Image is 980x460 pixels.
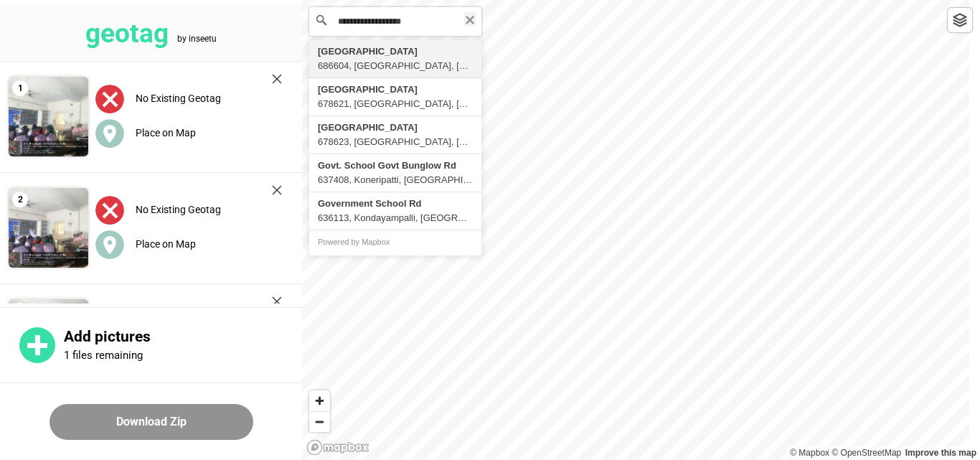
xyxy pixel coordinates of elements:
[790,448,829,458] a: Mapbox
[12,303,28,319] span: 3
[177,34,217,44] tspan: by inseetu
[831,448,901,458] a: OpenStreetMap
[95,85,124,113] img: uploadImagesAlt
[12,80,28,96] span: 1
[64,349,143,362] p: 1 files remaining
[9,299,88,379] img: 9k=
[136,238,196,250] label: Place on Map
[12,192,28,207] span: 2
[272,74,282,84] img: cross
[318,197,473,211] div: Government School Rd
[309,411,330,432] button: Zoom out
[64,328,302,346] p: Add pictures
[318,159,473,173] div: Govt. School Govt Bunglow Rd
[309,390,330,411] button: Zoom in
[318,121,473,135] div: [GEOGRAPHIC_DATA]
[136,93,221,104] label: No Existing Geotag
[309,412,330,432] span: Zoom out
[95,196,124,225] img: uploadImagesAlt
[9,188,88,268] img: 2Q==
[309,7,481,36] input: Search
[318,238,390,246] a: Powered by Mapbox
[318,44,473,59] div: [GEOGRAPHIC_DATA]
[272,185,282,195] img: cross
[905,448,976,458] a: Map feedback
[318,59,473,73] div: 686604, [GEOGRAPHIC_DATA], [GEOGRAPHIC_DATA], [GEOGRAPHIC_DATA], [GEOGRAPHIC_DATA], [GEOGRAPHIC_D...
[318,83,473,97] div: [GEOGRAPHIC_DATA]
[272,296,282,306] img: cross
[318,135,473,149] div: 678623, [GEOGRAPHIC_DATA], [GEOGRAPHIC_DATA], [GEOGRAPHIC_DATA], [GEOGRAPHIC_DATA], [GEOGRAPHIC_D...
[464,12,476,26] button: Clear
[953,13,967,27] img: toggleLayer
[9,77,88,156] img: 9k=
[136,127,196,139] label: Place on Map
[318,97,473,111] div: 678621, [GEOGRAPHIC_DATA], [GEOGRAPHIC_DATA], [GEOGRAPHIC_DATA], [GEOGRAPHIC_DATA], [GEOGRAPHIC_D...
[85,18,169,49] tspan: geotag
[318,173,473,187] div: 637408, Koneripatti, [GEOGRAPHIC_DATA], [GEOGRAPHIC_DATA], [GEOGRAPHIC_DATA], [GEOGRAPHIC_DATA]
[136,204,221,215] label: No Existing Geotag
[318,211,473,225] div: 636113, Kondayampalli, [GEOGRAPHIC_DATA], [GEOGRAPHIC_DATA], [GEOGRAPHIC_DATA], [GEOGRAPHIC_DATA]
[306,439,369,456] a: Mapbox logo
[50,404,253,440] button: Download Zip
